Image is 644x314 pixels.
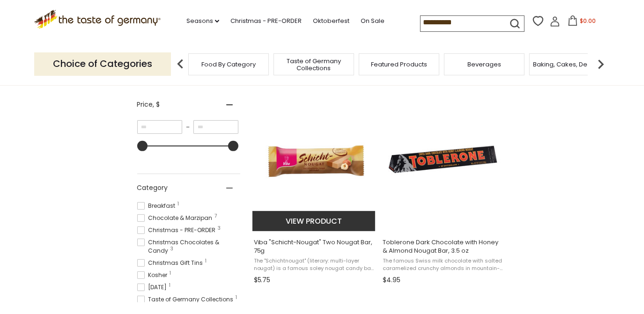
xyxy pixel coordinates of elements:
span: Viba "Schicht-Nougat" Two Nougat Bar, 75g [254,238,375,255]
span: , $ [153,100,160,109]
span: Toblerone Dark Chocolate with Honey & Almond Nougat Bar, 3.5 oz [383,238,504,255]
p: Choice of Categories [34,52,171,75]
span: Kosher [137,271,170,279]
span: [DATE] [137,283,170,292]
a: Food By Category [201,61,256,68]
span: Taste of Germany Collections [137,295,237,304]
span: 1 [178,202,179,206]
span: 1 [170,283,171,288]
a: Viba [252,91,377,287]
span: The famous Swiss milk chocolate with salted caramelized crunchy almonds in mountain-shaped pieces... [383,257,504,272]
span: Chocolate & Marzipan [137,214,215,222]
a: Oktoberfest [313,16,349,26]
img: next arrow [592,55,610,73]
a: Baking, Cakes, Desserts [533,61,606,68]
span: 1 [206,259,207,263]
img: Toblerone Honey Almond Nougat Bar [381,99,505,223]
input: Maximum value [193,120,238,134]
a: Toblerone Dark Chocolate with Honey & Almond Nougat Bar, 3.5 oz [381,91,505,287]
span: Christmas - PRE-ORDER [137,226,219,234]
span: 3 [218,226,221,231]
span: Christmas Chocolates & Candy [137,238,240,255]
span: The "Schichtnougat" (literary: multi-layer nougat) is a famous soley nougat candy bar from [GEOGR... [254,257,375,272]
a: On Sale [361,16,385,26]
a: Seasons [186,16,219,26]
a: Taste of Germany Collections [276,58,351,72]
a: Beverages [467,61,501,68]
input: Minimum value [137,120,182,134]
span: 3 [171,247,174,251]
span: $5.75 [254,275,271,285]
span: 1 [236,295,237,300]
span: $4.95 [383,275,400,285]
span: Breakfast [137,202,178,210]
span: $0.00 [580,17,596,25]
span: Category [137,183,168,193]
button: $0.00 [562,15,602,29]
button: View product [252,211,376,231]
img: previous arrow [171,55,190,73]
span: Price [137,100,160,110]
a: Christmas - PRE-ORDER [230,16,302,26]
span: Christmas Gift Tins [137,259,206,267]
span: – [182,123,193,131]
span: 1 [170,271,171,276]
img: Viba Schict Nougat [252,99,377,223]
span: 7 [215,214,217,219]
a: Featured Products [371,61,427,68]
